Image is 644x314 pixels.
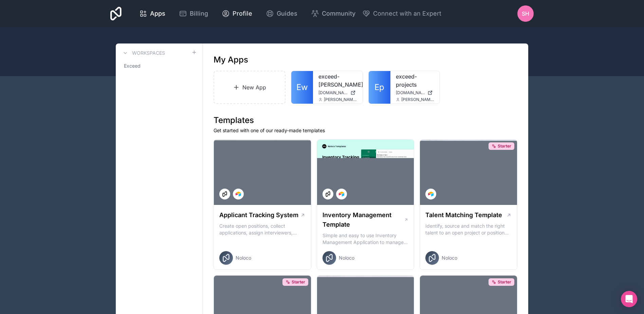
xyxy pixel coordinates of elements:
[214,71,286,104] a: New App
[214,127,517,134] p: Get started with one of our ready-made templates
[621,291,637,307] div: Open Intercom Messenger
[323,232,409,246] p: Simple and easy to use Inventory Management Application to manage your stock, orders and Manufact...
[134,6,171,21] a: Apps
[306,6,361,21] a: Community
[442,255,457,261] span: Noloco
[214,54,248,65] h1: My Apps
[291,71,313,104] a: Ew
[318,72,357,89] a: exceed-[PERSON_NAME]
[121,60,197,72] a: Exceed
[190,9,208,18] span: Billing
[132,50,165,56] h3: Workspaces
[339,191,344,197] img: Airtable Logo
[522,10,529,18] span: SH
[373,9,441,18] span: Connect with an Expert
[233,9,252,18] span: Profile
[296,82,308,93] span: Ew
[428,191,434,197] img: Airtable Logo
[396,90,435,95] a: [DOMAIN_NAME]
[214,115,517,126] h1: Templates
[396,72,435,89] a: exceed-projects
[339,255,354,261] span: Noloco
[219,210,298,220] h1: Applicant Tracking System
[121,49,165,57] a: Workspaces
[318,90,348,95] span: [DOMAIN_NAME][PERSON_NAME]
[318,90,357,95] a: [DOMAIN_NAME][PERSON_NAME]
[216,6,258,21] a: Profile
[236,255,251,261] span: Noloco
[236,191,241,197] img: Airtable Logo
[323,210,404,229] h1: Inventory Management Template
[498,279,511,285] span: Starter
[322,9,355,18] span: Community
[324,97,357,102] span: [PERSON_NAME][EMAIL_ADDRESS][DOMAIN_NAME]
[219,223,306,236] p: Create open positions, collect applications, assign interviewers, centralise candidate feedback a...
[173,6,214,21] a: Billing
[498,143,511,149] span: Starter
[396,90,425,95] span: [DOMAIN_NAME]
[425,223,512,236] p: Identify, source and match the right talent to an open project or position with our Talent Matchi...
[277,9,297,18] span: Guides
[260,6,303,21] a: Guides
[362,9,441,18] button: Connect with an Expert
[425,210,502,220] h1: Talent Matching Template
[150,9,165,18] span: Apps
[124,63,141,69] span: Exceed
[369,71,390,104] a: Ep
[374,82,384,93] span: Ep
[292,279,305,285] span: Starter
[401,97,435,102] span: [PERSON_NAME][EMAIL_ADDRESS][DOMAIN_NAME]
